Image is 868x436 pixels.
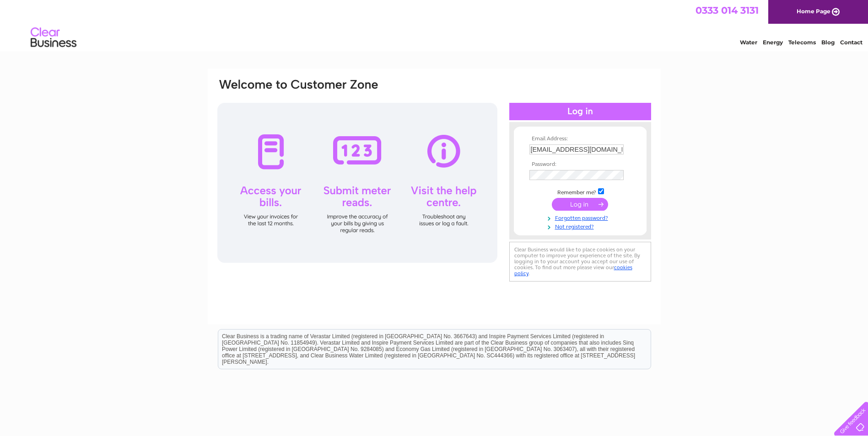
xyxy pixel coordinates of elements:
[613,171,620,179] img: npw-badge-icon-locked.svg
[613,146,620,153] img: npw-badge-icon-locked.svg
[788,39,816,46] a: Telecoms
[514,264,632,276] a: cookies policy
[821,39,835,46] a: Blog
[740,39,757,46] a: Water
[695,5,759,16] a: 0333 014 3131
[840,39,863,46] a: Contact
[509,242,651,282] div: Clear Business would like to place cookies on your computer to improve your experience of the sit...
[527,161,633,168] th: Password:
[218,5,651,44] div: Clear Business is a trading name of Verastar Limited (registered in [GEOGRAPHIC_DATA] No. 3667643...
[529,213,633,222] a: Forgotten password?
[527,187,633,196] td: Remember me?
[763,39,783,46] a: Energy
[527,136,633,142] th: Email Address:
[552,198,608,211] input: Submit
[529,222,633,230] a: Not registered?
[30,24,77,52] img: logo.png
